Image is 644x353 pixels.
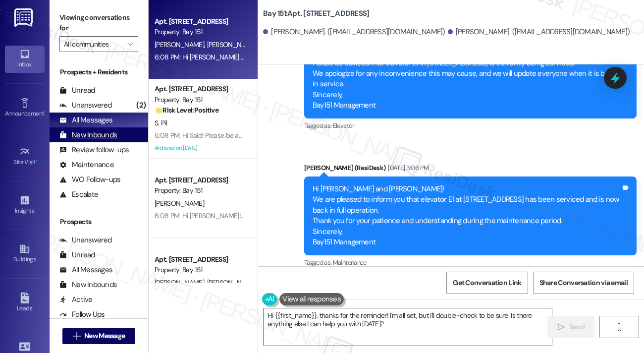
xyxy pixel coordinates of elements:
[59,115,112,125] div: All Messages
[207,40,257,49] span: [PERSON_NAME]
[155,175,246,185] div: Apt. [STREET_ADDRESS]
[207,278,257,287] span: [PERSON_NAME]
[155,199,204,208] span: [PERSON_NAME]
[59,10,138,36] label: Viewing conversations for
[155,185,246,196] div: Property: Bay 151
[127,40,133,48] i: 
[62,328,136,344] button: New Message
[263,8,369,19] b: Bay 151: Apt. [STREET_ADDRESS]
[304,163,637,176] div: [PERSON_NAME] (ResiDesk)
[154,142,247,154] div: Archived on [DATE]
[448,27,630,37] div: [PERSON_NAME]. ([EMAIL_ADDRESS][DOMAIN_NAME])
[59,294,93,305] div: Active
[333,258,367,267] span: Maintenance
[155,265,246,275] div: Property: Bay 151
[59,175,120,185] div: WO Follow-ups
[5,290,45,316] a: Leads
[453,278,521,288] span: Get Conversation Link
[50,67,148,77] div: Prospects + Residents
[59,235,112,245] div: Unanswered
[44,109,46,116] span: •
[155,95,246,105] div: Property: Bay 151
[155,106,218,115] strong: 🌟 Risk Level: Positive
[313,184,621,248] div: Hi [PERSON_NAME] and [PERSON_NAME]! We are pleased to inform you that elevator E1 at [STREET_ADDR...
[59,130,117,140] div: New Inbounds
[84,331,125,341] span: New Message
[73,332,80,340] i: 
[59,85,95,96] div: Unread
[59,309,105,320] div: Follow Ups
[59,160,114,170] div: Maintenance
[155,16,246,27] div: Apt. [STREET_ADDRESS]
[5,192,45,219] a: Insights •
[155,254,246,265] div: Apt. [STREET_ADDRESS]
[539,278,628,288] span: Share Conversation via email
[263,27,445,37] div: [PERSON_NAME]. ([EMAIL_ADDRESS][DOMAIN_NAME])
[304,255,637,270] div: Tagged as:
[304,118,637,133] div: Tagged as:
[155,40,207,49] span: [PERSON_NAME]
[5,143,45,170] a: Site Visit •
[64,36,122,52] input: All communities
[557,323,565,331] i: 
[155,84,246,94] div: Apt. [STREET_ADDRESS]
[5,240,45,267] a: Buildings
[50,217,148,227] div: Prospects
[333,121,355,130] span: Elevator
[59,100,112,111] div: Unanswered
[155,27,246,37] div: Property: Bay 151
[313,47,621,111] div: Hi [PERSON_NAME] and [PERSON_NAME]! Please be advised that elevator E1 in [STREET_ADDRESS] is cur...
[5,46,45,72] a: Inbox
[615,323,623,331] i: 
[155,118,167,127] span: S. Pil
[59,265,112,275] div: All Messages
[59,280,117,290] div: New Inbounds
[533,272,634,294] button: Share Conversation via email
[264,308,552,346] textarea: Hi {{first_name}}, thanks for the reminder! I'm all set, but I'll double-check to be sure. Is the...
[155,278,207,287] span: [PERSON_NAME]
[14,8,35,27] img: ResiDesk Logo
[134,98,148,113] div: (2)
[59,189,98,200] div: Escalate
[34,206,36,213] span: •
[547,316,594,338] button: Send
[446,272,528,294] button: Get Conversation Link
[385,163,429,173] div: [DATE] 3:06 PM
[569,322,585,332] span: Send
[59,250,95,260] div: Unread
[59,145,129,155] div: Review follow-ups
[36,157,37,164] span: •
